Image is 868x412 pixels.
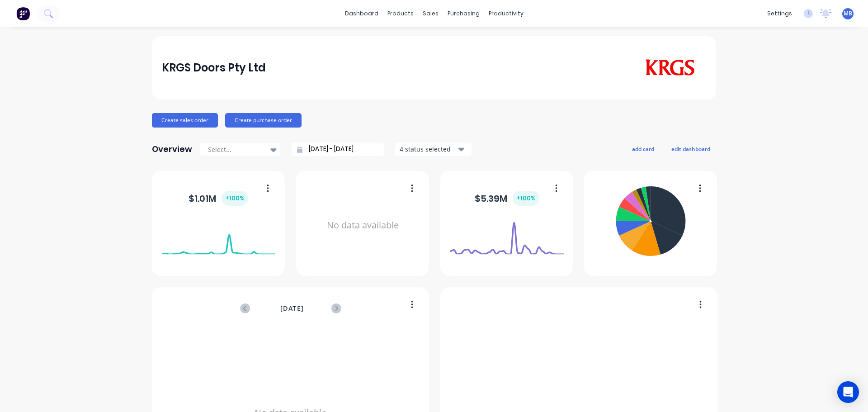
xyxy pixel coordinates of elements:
div: productivity [484,7,528,20]
div: purchasing [443,7,484,20]
span: [DATE] [280,303,304,313]
div: + 100 % [513,191,539,206]
img: KRGS Doors Pty Ltd [643,59,697,76]
button: Create sales order [152,113,218,128]
div: $ 5.39M [475,191,539,206]
div: 4 status selected [400,144,457,154]
button: Create purchase order [225,113,302,128]
div: Overview [152,140,192,158]
div: + 100 % [222,191,248,206]
div: settings [763,7,797,20]
div: products [383,7,418,20]
a: dashboard [340,7,383,20]
button: 4 status selected [395,142,472,156]
div: $ 1.01M [189,191,248,206]
button: edit dashboard [665,143,716,155]
img: Factory [16,7,30,20]
button: add card [626,143,660,155]
div: No data available [306,183,420,268]
div: sales [418,7,443,20]
div: Open Intercom Messenger [837,381,859,403]
div: KRGS Doors Pty Ltd [162,59,266,77]
span: MB [844,9,852,18]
